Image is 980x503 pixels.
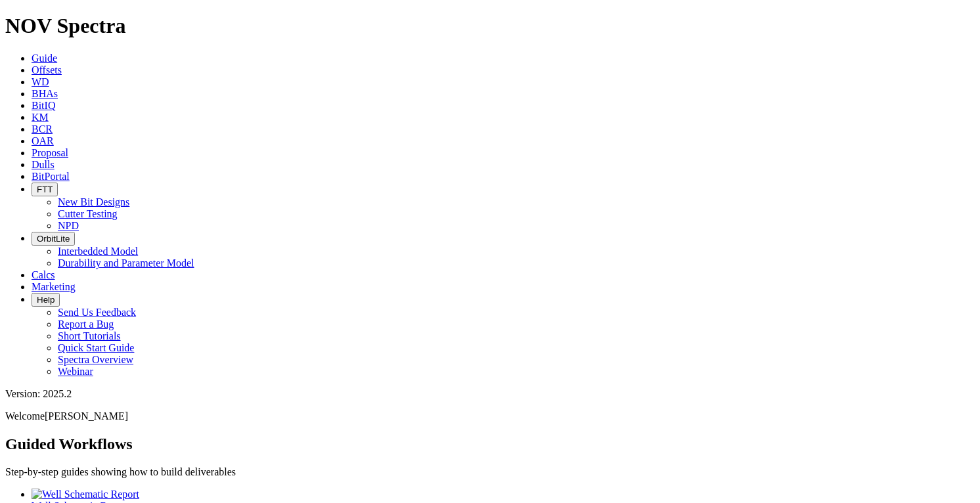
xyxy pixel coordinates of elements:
[32,269,55,280] a: Calcs
[32,64,62,76] a: Offsets
[37,185,53,194] span: FTT
[32,53,57,64] a: Guide
[32,88,58,99] a: BHAs
[58,257,194,269] a: Durability and Parameter Model
[58,354,133,365] a: Spectra Overview
[5,14,975,38] h1: NOV Spectra
[37,295,55,305] span: Help
[32,281,76,292] a: Marketing
[58,342,134,353] a: Quick Start Guide
[37,234,70,244] span: OrbitLite
[32,112,49,123] a: KM
[32,159,55,170] a: Dulls
[58,208,118,219] a: Cutter Testing
[58,307,136,318] a: Send Us Feedback
[32,147,68,158] a: Proposal
[5,388,975,400] div: Version: 2025.2
[32,123,53,135] a: BCR
[32,183,58,196] button: FTT
[32,171,70,182] a: BitPortal
[32,135,54,146] a: OAR
[5,435,975,453] h2: Guided Workflows
[32,489,139,500] img: Well Schematic Report
[32,293,60,307] button: Help
[32,232,75,246] button: OrbitLite
[45,410,128,422] span: [PERSON_NAME]
[58,318,114,330] a: Report a Bug
[5,410,975,422] p: Welcome
[58,220,79,231] a: NPD
[58,366,93,377] a: Webinar
[32,76,49,87] a: WD
[32,100,55,111] a: BitIQ
[58,246,138,257] a: Interbedded Model
[5,466,975,478] p: Step-by-step guides showing how to build deliverables
[58,196,129,208] a: New Bit Designs
[58,330,121,341] a: Short Tutorials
